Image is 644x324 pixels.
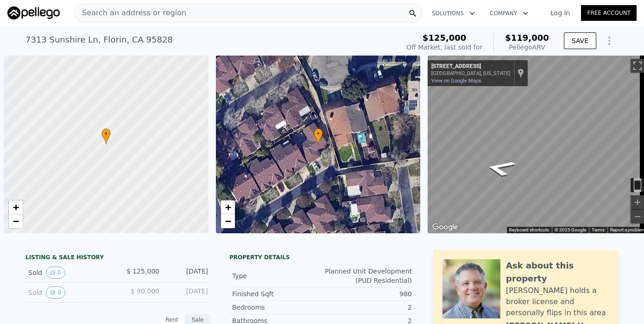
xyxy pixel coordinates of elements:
a: Zoom in [9,200,23,214]
div: Type [232,271,322,280]
div: [PERSON_NAME] holds a broker license and personally flips in this area [506,285,609,318]
div: [DATE] [167,267,208,279]
div: 2 [322,303,412,312]
a: Zoom out [221,214,235,228]
a: Free Account [581,5,637,21]
div: Planned Unit Development (PUD Residential) [322,267,412,285]
a: View on Google Maps [431,78,481,84]
span: $125,000 [423,33,467,43]
button: SAVE [564,32,596,49]
div: [GEOGRAPHIC_DATA], [US_STATE] [431,70,510,76]
div: Sold [28,287,111,299]
span: $ 90,000 [131,287,159,295]
span: Search an address or region [75,7,186,19]
a: Log In [539,8,581,18]
a: Zoom in [221,200,235,214]
a: Open this area in Google Maps (opens a new window) [430,221,461,233]
a: Zoom out [9,214,23,228]
div: Off Market, last sold for [406,43,482,52]
span: + [13,201,19,213]
a: Terms (opens in new tab) [592,227,605,232]
button: Solutions [424,5,482,22]
div: LISTING & SALE HISTORY [25,254,211,263]
span: − [225,215,231,227]
span: • [314,130,323,138]
img: Pellego [7,6,60,19]
span: − [13,215,19,227]
span: $ 125,000 [126,268,159,275]
div: 980 [322,289,412,299]
div: 7313 Sunshire Ln , Florin , CA 95828 [25,33,173,46]
div: Finished Sqft [232,289,322,299]
div: Pellego ARV [505,43,549,52]
button: View historical data [46,287,65,299]
div: Sold [28,267,111,279]
span: $119,000 [505,33,549,43]
div: Bedrooms [232,303,322,312]
button: Show Options [600,31,619,50]
a: Show location on map [518,68,524,78]
div: [DATE] [167,287,208,299]
div: • [314,128,323,144]
div: Ask about this property [506,259,609,285]
img: Google [430,221,461,233]
span: • [101,130,111,138]
path: Go East, Golf Club Ct [473,156,528,181]
button: Keyboard shortcuts [509,227,549,233]
div: [STREET_ADDRESS] [431,63,510,70]
span: © 2025 Google [555,227,586,232]
button: View historical data [46,267,65,279]
button: Company [482,5,536,22]
div: Property details [229,254,415,261]
div: • [101,128,111,144]
span: + [225,201,231,213]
